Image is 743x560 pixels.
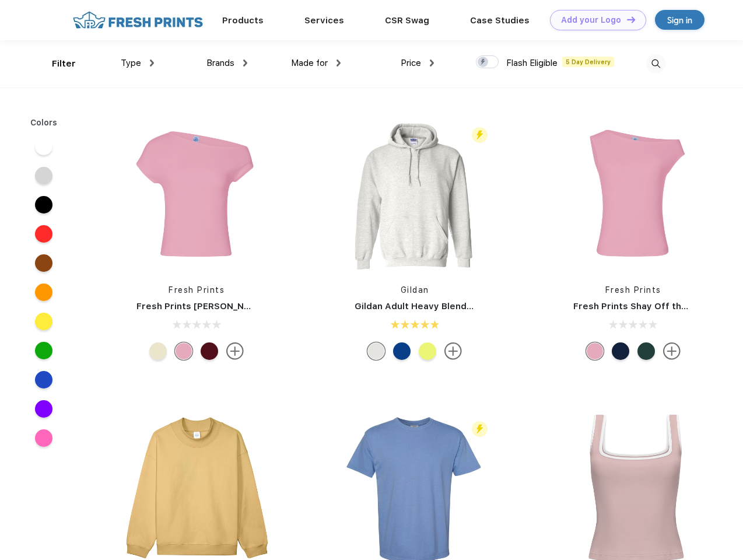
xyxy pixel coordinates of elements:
div: Yellow [149,342,167,360]
div: Safety Green [419,342,436,360]
a: Fresh Prints [169,285,225,295]
img: func=resize&h=266 [556,117,711,272]
img: desktop_search.svg [646,54,665,73]
img: func=resize&h=266 [337,117,492,272]
div: Sign in [667,13,692,27]
span: Price [401,58,421,68]
a: Services [304,15,344,26]
img: more.svg [226,342,244,360]
div: Light Pink [175,342,192,360]
a: Sign in [655,10,705,30]
img: func=resize&h=266 [119,117,274,272]
img: more.svg [663,342,681,360]
img: fo%20logo%202.webp [69,10,206,30]
span: Brands [206,58,234,68]
div: Burgundy [201,342,218,360]
a: CSR Swag [385,15,429,26]
div: Royal [393,342,411,360]
div: Light Pink [586,342,604,360]
a: Fresh Prints [PERSON_NAME] Off the Shoulder Top [136,301,363,311]
img: more.svg [444,342,462,360]
a: Products [222,15,264,26]
img: dropdown.png [243,60,247,66]
div: Green [637,342,655,360]
span: 5 Day Delivery [562,57,614,67]
a: Fresh Prints [605,285,661,295]
div: Ash [367,342,385,360]
span: Made for [291,58,328,68]
img: dropdown.png [150,60,154,66]
img: DT [627,16,635,23]
a: Gildan [401,285,429,295]
div: Add your Logo [561,15,621,25]
div: Filter [52,57,76,71]
span: Type [121,58,141,68]
span: Flash Eligible [506,58,558,68]
img: dropdown.png [430,60,434,66]
img: flash_active_toggle.svg [472,127,488,143]
img: flash_active_toggle.svg [472,421,488,437]
a: Gildan Adult Heavy Blend 8 Oz. 50/50 Hooded Sweatshirt [355,301,609,311]
img: dropdown.png [337,60,341,66]
div: Navy [612,342,629,360]
div: Colors [22,117,66,129]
